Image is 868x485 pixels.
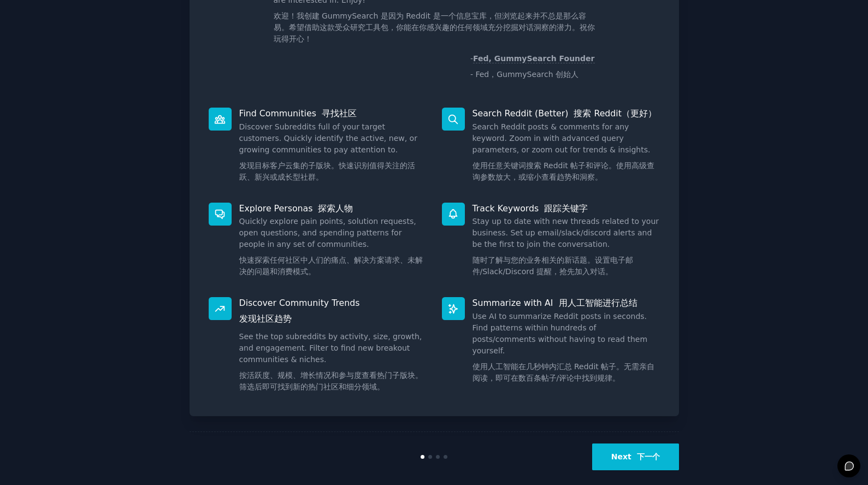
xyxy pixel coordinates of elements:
[473,362,655,382] font: 使用人工智能在几秒钟内汇总 Reddit 帖子。无需亲自阅读，即可在数百条帖子/评论中找到规律。
[559,298,637,308] font: 用人工智能进行总结
[239,108,427,119] p: Find Communities
[239,297,427,329] p: Discover Community Trends
[473,216,660,282] dd: Stay up to date with new threads related to your business. Set up email/slack/discord alerts and ...
[239,203,427,214] p: Explore Personas
[239,121,427,187] dd: Discover Subreddits full of your target customers. Quickly identify the active, new, or growing c...
[544,203,588,214] font: 跟踪关键字
[473,311,660,388] dd: Use AI to summarize Reddit posts in seconds. Find patterns within hundreds of posts/comments with...
[470,53,595,85] div: -
[239,314,292,324] font: 发现社区趋势
[473,108,660,119] p: Search Reddit (Better)
[473,297,660,309] p: Summarize with AI
[239,331,427,397] dd: See the top subreddits by activity, size, growth, and engagement. Filter to find new breakout com...
[318,203,353,214] font: 探索人物
[574,108,656,119] font: 搜索 Reddit（更好）
[239,161,415,181] font: 发现目标客户云集的子版块。快速识别值得关注的活跃、新兴或成长型社群。
[473,203,660,214] p: Track Keywords
[473,256,633,276] font: 随时了解与您的业务相关的新话题。设置电子邮件/Slack/Discord 提醒，抢先加入对话。
[592,443,679,470] button: Next 下一个
[239,216,427,282] dd: Quickly explore pain points, solution requests, open questions, and spending patterns for people ...
[470,70,578,79] font: - Fed，GummySearch 创始人
[239,371,423,391] font: 按活跃度、规模、增长情况和参与度查看热门子版块。筛选后即可找到新的热门社区和细分领域。
[473,54,595,63] a: Fed, GummySearch Founder
[239,256,423,276] font: 快速探索任何社区中人们的痛点、解决方案请求、未解决的问题和消费模式。
[322,108,357,119] font: 寻找社区
[473,121,660,187] dd: Search Reddit posts & comments for any keyword. Zoom in with advanced query parameters, or zoom o...
[473,161,655,181] font: 使用任意关键词搜索 Reddit 帖子和评论。使用高级查询参数放大，或缩小查看趋势和洞察。
[637,452,660,461] font: 下一个
[274,11,595,43] font: 欢迎！我创建 GummySearch 是因为 Reddit 是一个信息宝库，但浏览起来并不总是那么容易。希望借助这款受众研究工具包，你能在你感兴趣的任何领域充分挖掘对话洞察的潜力。祝你玩得开心！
